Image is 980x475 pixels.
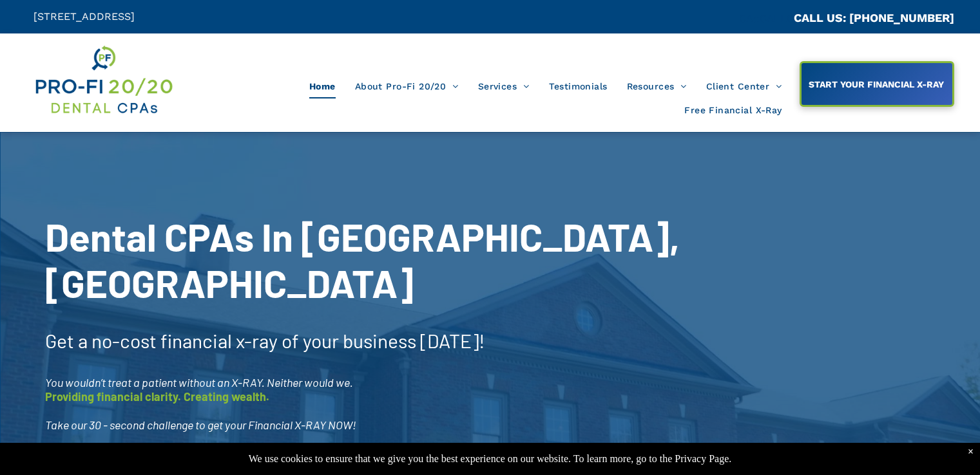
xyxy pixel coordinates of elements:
[539,74,617,98] a: Testimonials
[800,61,954,107] a: START YOUR FINANCIAL X-RAY
[91,329,278,352] span: no-cost financial x-ray
[34,10,135,23] span: [STREET_ADDRESS]
[468,74,539,98] a: Services
[34,43,173,116] img: Get Dental CPA Consulting, Bookkeeping, & Bank Loans
[282,329,485,352] span: of your business [DATE]!
[45,389,269,404] span: Providing financial clarity. Creating wealth.
[45,375,353,389] span: You wouldn’t treat a patient without an X-RAY. Neither would we.
[300,74,345,98] a: Home
[45,213,680,306] span: Dental CPAs In [GEOGRAPHIC_DATA], [GEOGRAPHIC_DATA]
[794,11,954,24] a: CALL US: [PHONE_NUMBER]
[617,74,697,98] a: Resources
[345,74,468,98] a: About Pro-Fi 20/20
[675,98,791,123] a: Free Financial X-Ray
[804,73,948,96] span: START YOUR FINANCIAL X-RAY
[45,418,356,432] span: Take our 30 - second challenge to get your Financial X-RAY NOW!
[968,446,974,458] div: Dismiss notification
[697,74,792,98] a: Client Center
[739,12,794,24] span: CA::CALLC
[45,329,88,352] span: Get a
